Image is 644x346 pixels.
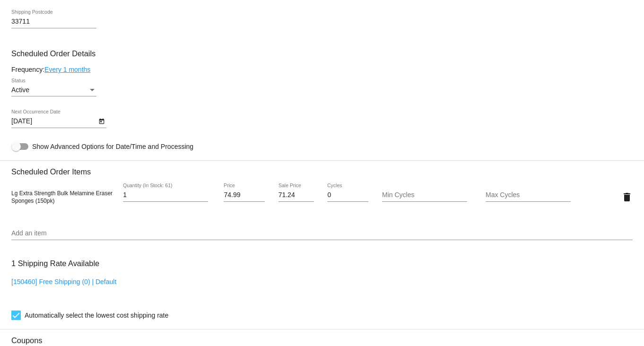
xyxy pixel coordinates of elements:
[11,49,633,58] h3: Scheduled Order Details
[32,142,193,151] span: Show Advanced Options for Date/Time and Processing
[11,86,96,94] mat-select: Status
[11,329,633,345] h3: Coupons
[278,191,314,199] input: Sale Price
[11,18,96,26] input: Shipping Postcode
[11,278,116,285] a: [150460] Free Shipping (0) | Default
[44,66,90,73] a: Every 1 months
[621,191,633,203] mat-icon: delete
[486,191,571,199] input: Max Cycles
[11,66,633,73] div: Frequency:
[224,191,265,199] input: Price
[382,191,467,199] input: Min Cycles
[96,116,106,126] button: Open calendar
[11,230,633,237] input: Add an item
[11,118,96,125] input: Next Occurrence Date
[25,310,168,321] span: Automatically select the lowest cost shipping rate
[123,191,208,199] input: Quantity (In Stock: 61)
[11,190,113,204] span: Lg Extra Strength Bulk Melamine Eraser Sponges (150pk)
[327,191,368,199] input: Cycles
[11,160,633,176] h3: Scheduled Order Items
[11,86,29,94] span: Active
[11,253,99,274] h3: 1 Shipping Rate Available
